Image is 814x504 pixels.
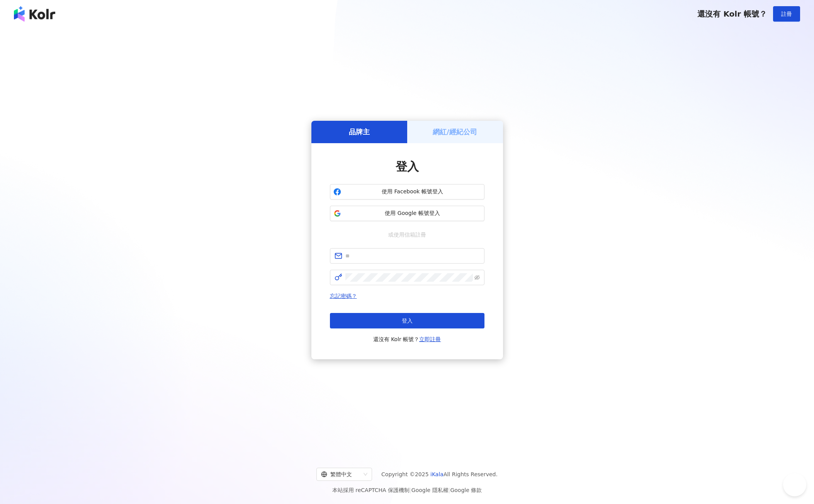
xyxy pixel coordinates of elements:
iframe: Help Scout Beacon - Open [783,473,806,496]
a: 忘記密碼？ [330,293,357,299]
span: Copyright © 2025 All Rights Reserved. [381,470,498,479]
span: | [449,487,450,493]
span: 本站採用 reCAPTCHA 保護機制 [332,485,482,495]
span: 使用 Facebook 帳號登入 [344,188,481,196]
h5: 網紅/經紀公司 [433,127,477,137]
a: iKala [430,471,444,477]
a: Google 條款 [450,487,482,493]
div: 繁體中文 [321,468,360,480]
a: 立即註冊 [419,336,441,342]
button: 註冊 [773,6,800,22]
span: 還沒有 Kolr 帳號？ [373,335,441,344]
span: 或使用信箱註冊 [383,230,432,239]
button: 使用 Google 帳號登入 [330,206,484,221]
a: Google 隱私權 [411,487,449,493]
button: 使用 Facebook 帳號登入 [330,184,484,200]
span: 註冊 [781,11,792,17]
span: 使用 Google 帳號登入 [344,210,481,217]
span: 登入 [396,160,419,173]
button: 登入 [330,313,484,328]
h5: 品牌主 [349,127,370,137]
img: logo [14,6,55,22]
span: 登入 [402,318,413,324]
span: | [410,487,411,493]
span: 還沒有 Kolr 帳號？ [697,9,767,19]
span: eye-invisible [474,275,480,280]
